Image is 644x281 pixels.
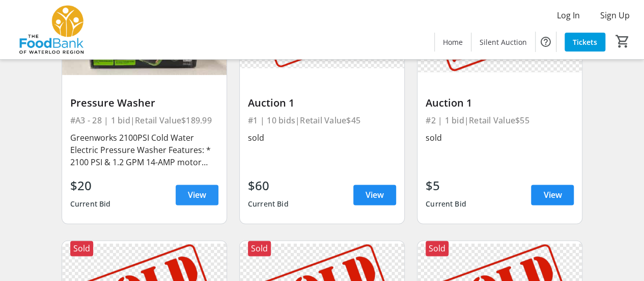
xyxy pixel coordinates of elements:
a: Home [435,33,471,52]
button: Log In [549,7,588,23]
div: Auction 1 [248,97,396,109]
div: $5 [426,176,466,195]
div: Auction 1 [426,97,574,109]
span: Home [443,37,463,47]
button: Sign Up [592,7,638,23]
span: View [188,189,206,201]
div: Current Bid [426,195,466,213]
span: View [543,189,562,201]
div: Current Bid [248,195,289,213]
a: View [531,185,574,205]
span: Tickets [573,37,597,47]
div: Greenworks 2100PSI Cold Water Electric Pressure Washer Features: * 2100 PSI & 1.2 GPM 14-AMP moto... [70,132,218,168]
span: View [366,189,384,201]
a: View [353,185,396,205]
div: Sold [248,241,271,256]
a: View [176,185,218,205]
div: Current Bid [70,195,111,213]
div: sold [248,132,396,144]
button: Help [536,32,556,52]
span: Log In [557,9,580,21]
div: $20 [70,176,111,195]
button: Cart [613,32,632,50]
div: #1 | 10 bids | Retail Value $45 [248,113,396,127]
div: #A3 - 28 | 1 bid | Retail Value $189.99 [70,113,218,127]
div: $60 [248,176,289,195]
div: #2 | 1 bid | Retail Value $55 [426,113,574,127]
span: Silent Auction [480,37,527,47]
div: Sold [70,241,93,256]
a: Silent Auction [471,33,535,52]
div: sold [426,132,574,144]
div: Pressure Washer [70,97,218,109]
img: The Food Bank of Waterloo Region's Logo [6,4,97,55]
a: Tickets [565,33,605,52]
div: Sold [426,241,449,256]
span: Sign Up [600,9,630,21]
